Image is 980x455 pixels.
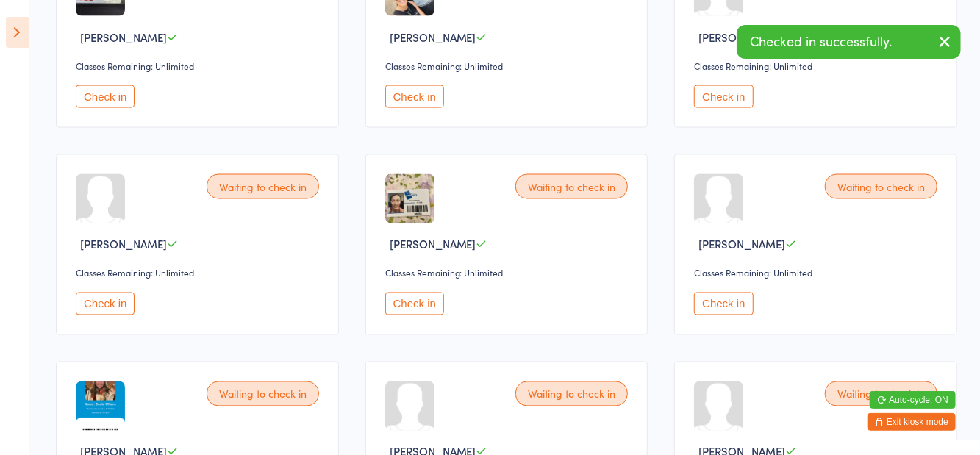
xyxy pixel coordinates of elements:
button: Exit kiosk mode [868,413,956,431]
span: [PERSON_NAME] [80,237,167,252]
div: Waiting to check in [515,381,628,406]
button: Check in [76,293,135,315]
div: Waiting to check in [825,174,937,199]
button: Check in [694,293,753,315]
div: Waiting to check in [207,174,319,199]
button: Check in [76,85,135,108]
button: Check in [385,293,444,315]
img: image1745183519.png [76,381,125,431]
span: [PERSON_NAME] [390,237,476,252]
img: image1661917301.png [385,174,434,223]
div: Waiting to check in [515,174,628,199]
button: Auto-cycle: ON [870,391,956,409]
div: Classes Remaining: Unlimited [76,267,323,279]
div: Classes Remaining: Unlimited [76,60,323,72]
div: Waiting to check in [207,381,319,406]
button: Check in [385,85,444,108]
span: [PERSON_NAME] [390,29,476,45]
div: Classes Remaining: Unlimited [385,60,633,72]
span: [PERSON_NAME] [80,29,167,45]
button: Check in [694,85,753,108]
div: Checked in successfully. [737,25,961,59]
div: Classes Remaining: Unlimited [385,267,633,279]
span: [PERSON_NAME] [698,29,785,45]
div: Classes Remaining: Unlimited [694,60,942,72]
span: [PERSON_NAME] [698,237,785,252]
div: Waiting to check in [825,381,937,406]
div: Classes Remaining: Unlimited [694,267,942,279]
